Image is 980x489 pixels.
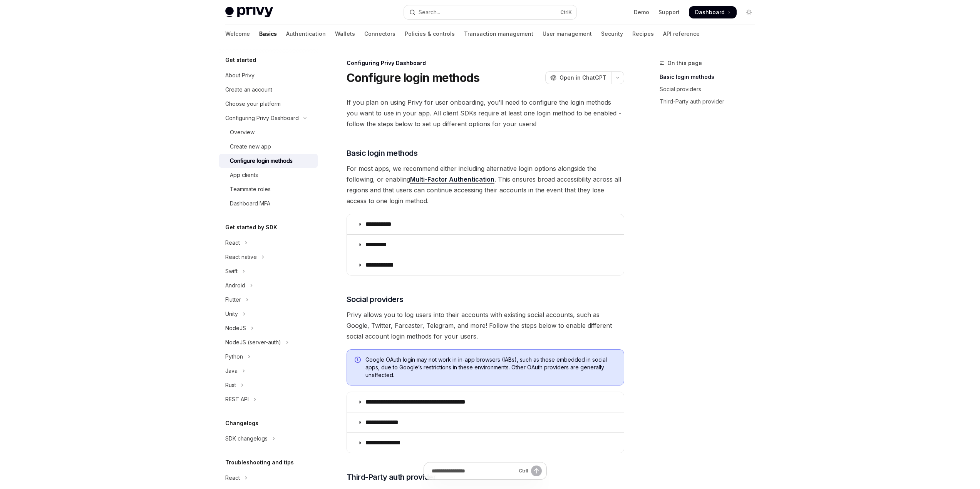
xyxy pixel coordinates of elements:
span: On this page [667,58,702,68]
a: Support [658,8,680,16]
span: For most apps, we recommend either including alternative login options alongside the following, o... [347,163,624,206]
div: App clients [230,170,258,180]
a: Policies & controls [405,25,455,43]
a: API reference [663,25,700,43]
a: Teammate roles [219,182,318,196]
div: Configuring Privy Dashboard [225,113,299,123]
a: Multi-Factor Authentication [410,175,494,184]
div: Flutter [225,295,241,304]
a: App clients [219,168,318,182]
div: Create an account [225,85,272,94]
a: Wallets [335,25,355,43]
span: Privy allows you to log users into their accounts with existing social accounts, such as Google, ... [347,309,624,342]
div: Unity [225,309,238,319]
button: Toggle dark mode [743,6,755,18]
a: Basic login methods [660,71,761,83]
img: light logo [225,7,273,18]
button: Toggle Java section [219,364,318,378]
button: Toggle Android section [219,279,318,292]
div: Choose your platform [225,99,281,108]
button: Toggle REST API section [219,392,318,406]
button: Toggle Python section [219,350,318,364]
a: Create new app [219,140,318,154]
div: Overview [230,128,255,137]
div: SDK changelogs [225,434,268,443]
span: Basic login methods [347,148,418,159]
button: Toggle Flutter section [219,293,318,307]
a: User management [543,25,592,43]
a: Transaction management [464,25,533,43]
button: Send message [531,466,542,476]
span: If you plan on using Privy for user onboarding, you’ll need to configure the login methods you wa... [347,97,624,129]
a: Authentication [286,25,326,43]
a: Create an account [219,83,318,97]
button: Toggle NodeJS section [219,321,318,335]
div: Rust [225,381,236,390]
h5: Get started by SDK [225,223,277,232]
span: Social providers [347,294,404,305]
button: Toggle Rust section [219,378,318,392]
h5: Get started [225,55,256,65]
div: Dashboard MFA [230,199,270,208]
button: Toggle NodeJS (server-auth) section [219,335,318,349]
a: Overview [219,125,318,139]
div: React [225,473,240,482]
div: Swift [225,267,238,276]
button: Toggle SDK changelogs section [219,432,318,446]
h5: Changelogs [225,419,258,428]
div: Android [225,281,245,290]
div: Configure login methods [230,156,293,165]
button: Toggle React section [219,471,318,485]
a: Configure login methods [219,154,318,168]
a: Dashboard MFA [219,197,318,210]
div: NodeJS [225,324,246,333]
button: Open search [404,5,576,19]
button: Toggle React native section [219,250,318,264]
a: Choose your platform [219,97,318,111]
span: Google OAuth login may not work in in-app browsers (IABs), such as those embedded in social apps,... [365,356,616,379]
a: Basics [259,25,277,43]
div: React native [225,252,257,262]
span: Dashboard [695,8,725,16]
a: About Privy [219,68,318,82]
a: Dashboard [689,6,737,18]
div: REST API [225,395,249,404]
span: Open in ChatGPT [560,74,606,82]
a: Connectors [364,25,395,43]
button: Toggle Swift section [219,264,318,278]
a: Demo [634,8,649,16]
a: Welcome [225,25,250,43]
div: Python [225,352,243,361]
div: NodeJS (server-auth) [225,338,281,347]
button: Open in ChatGPT [545,71,611,84]
h5: Troubleshooting and tips [225,458,294,467]
div: Configuring Privy Dashboard [347,59,624,67]
div: Teammate roles [230,185,271,194]
a: Security [601,25,623,43]
svg: Info [355,357,362,364]
button: Toggle React section [219,236,318,250]
div: React [225,238,240,247]
button: Toggle Configuring Privy Dashboard section [219,111,318,125]
h1: Configure login methods [347,71,480,85]
div: Java [225,366,238,376]
a: Recipes [632,25,654,43]
div: About Privy [225,71,255,80]
div: Search... [419,8,440,17]
a: Social providers [660,83,761,95]
a: Third-Party auth provider [660,95,761,108]
input: Ask a question... [432,462,516,479]
span: Ctrl K [560,9,572,15]
button: Toggle Unity section [219,307,318,321]
div: Create new app [230,142,271,151]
